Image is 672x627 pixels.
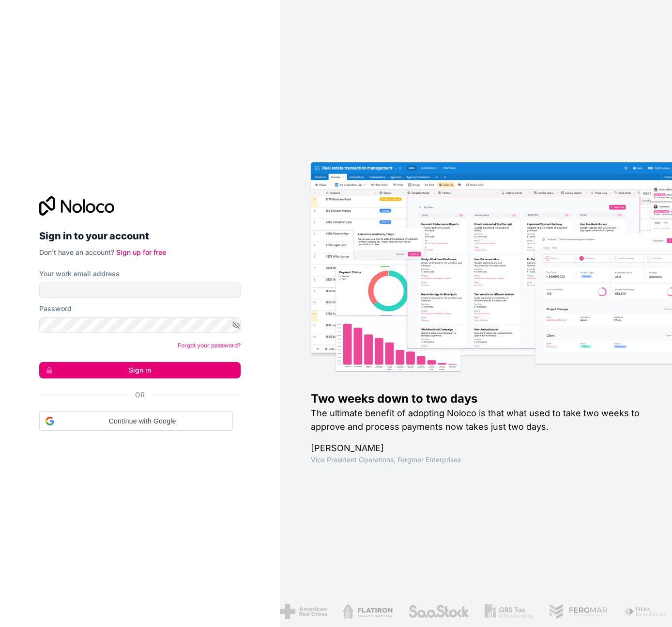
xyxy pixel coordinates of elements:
[135,390,145,400] span: Or
[116,248,166,256] a: Sign up for free
[549,604,608,619] img: /assets/fergmar-CudnrXN5.png
[39,304,72,313] label: Password
[311,441,641,455] h1: [PERSON_NAME]
[39,248,114,256] span: Don't have an account?
[39,317,241,333] input: Password
[39,362,241,378] button: Sign in
[39,227,241,245] h2: Sign in to your account
[484,604,534,619] img: /assets/gbstax-C-GtDUiK.png
[311,391,641,407] h1: Two weeks down to two days
[408,604,469,619] img: /assets/saastock-C6Zbiodz.png
[342,604,393,619] img: /assets/flatiron-C8eUkumj.png
[280,604,327,619] img: /assets/american-red-cross-BAupjrZR.png
[39,282,241,298] input: Email address
[178,342,241,349] a: Forgot your password?
[58,416,227,426] span: Continue with Google
[623,604,669,619] img: /assets/fiera-fwj2N5v4.png
[39,269,120,279] label: Your work email address
[311,455,641,465] h1: Vice President Operations , Fergmar Enterprises
[39,411,233,431] div: Continue with Google
[311,407,641,434] h2: The ultimate benefit of adopting Noloco is that what used to take two weeks to approve and proces...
